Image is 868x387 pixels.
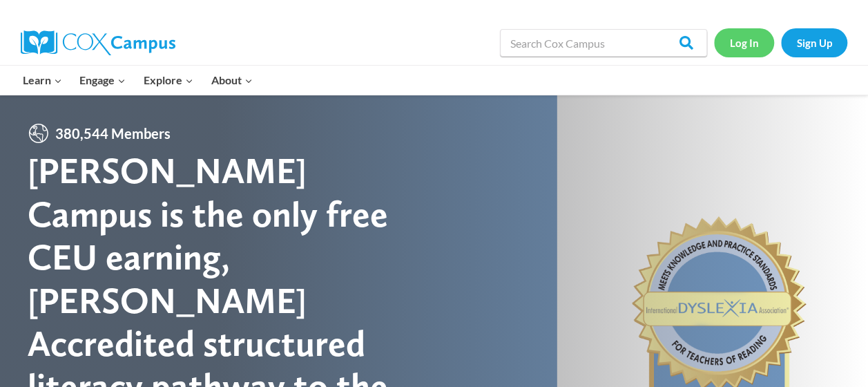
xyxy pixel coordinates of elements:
[714,28,847,57] nav: Secondary Navigation
[14,66,261,95] nav: Primary Navigation
[14,66,71,95] button: Child menu of Learn
[202,66,262,95] button: Child menu of About
[500,29,707,57] input: Search Cox Campus
[71,66,135,95] button: Child menu of Engage
[781,28,847,57] a: Sign Up
[714,28,774,57] a: Log In
[21,30,175,55] img: Cox Campus
[50,122,176,144] span: 380,544 Members
[135,66,202,95] button: Child menu of Explore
